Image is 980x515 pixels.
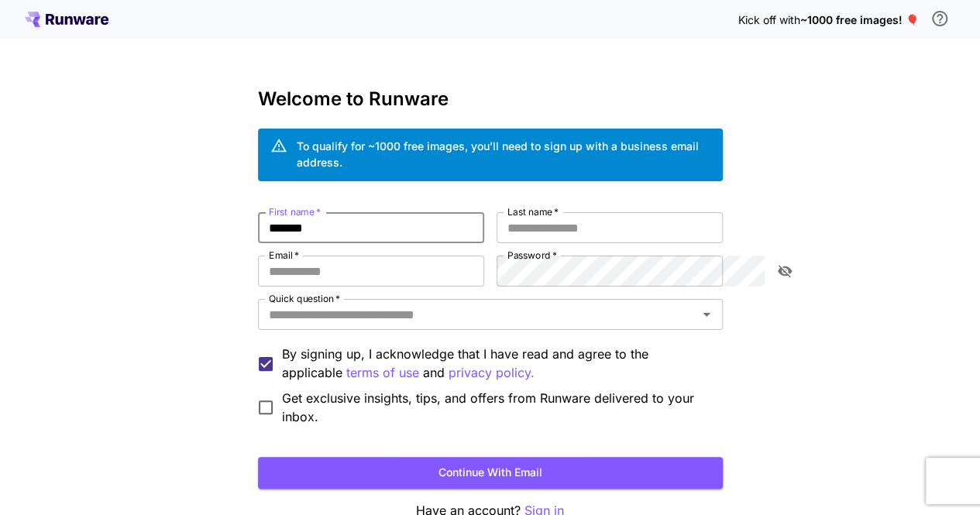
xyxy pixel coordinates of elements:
[346,363,419,383] p: terms of use
[449,363,535,383] button: By signing up, I acknowledge that I have read and agree to the applicable terms of use and
[346,363,419,383] button: By signing up, I acknowledge that I have read and agree to the applicable and privacy policy.
[282,345,710,383] p: By signing up, I acknowledge that I have read and agree to the applicable and
[282,389,710,426] span: Get exclusive insights, tips, and offers from Runware delivered to your inbox.
[799,13,918,26] span: ~1000 free images! 🎈
[449,363,535,383] p: privacy policy.
[507,249,557,262] label: Password
[269,292,340,305] label: Quick question
[269,249,299,262] label: Email
[297,138,710,170] div: To qualify for ~1000 free images, you’ll need to sign up with a business email address.
[258,457,723,489] button: Continue with email
[771,257,799,285] button: toggle password visibility
[507,205,559,218] label: Last name
[738,13,799,26] span: Kick off with
[269,205,321,218] label: First name
[258,88,723,110] h3: Welcome to Runware
[696,304,717,325] button: Open
[924,3,955,34] button: In order to qualify for free credit, you need to sign up with a business email address and click ...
